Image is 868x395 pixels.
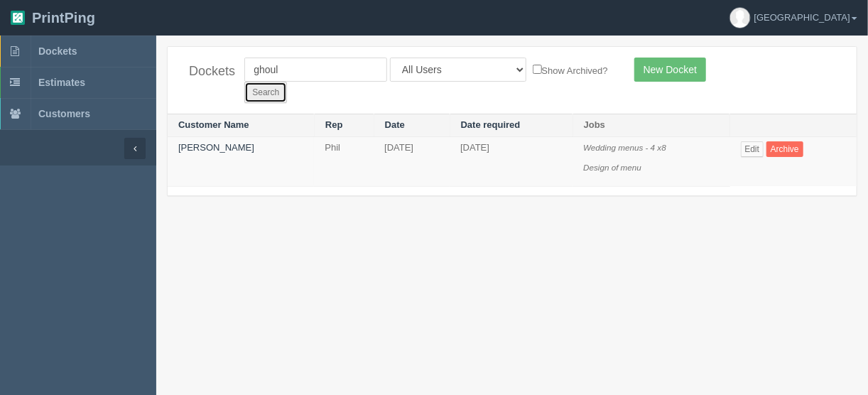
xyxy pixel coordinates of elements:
i: Wedding menus - 4 x8 [583,143,666,152]
h4: Dockets [189,65,223,79]
i: Design of menu [583,163,641,172]
td: Phil [314,136,374,186]
th: Jobs [573,114,729,137]
a: New Docket [634,58,706,82]
span: Dockets [38,45,77,57]
span: Customers [38,108,90,119]
a: Date [385,119,405,130]
span: Estimates [38,77,85,88]
img: avatar_default-7531ab5dedf162e01f1e0bb0964e6a185e93c5c22dfe317fb01d7f8cd2b1632c.jpg [730,8,750,28]
a: Date required [461,119,521,130]
a: Customer Name [178,119,249,130]
input: Customer Name [244,58,387,82]
a: [PERSON_NAME] [178,142,254,153]
td: [DATE] [450,136,573,186]
td: [DATE] [374,136,450,186]
img: logo-3e63b451c926e2ac314895c53de4908e5d424f24456219fb08d385ab2e579770.png [11,11,25,25]
a: Archive [766,141,803,157]
input: Show Archived? [533,65,542,74]
a: Edit [741,141,764,157]
input: Search [244,82,287,103]
a: Rep [325,119,343,130]
label: Show Archived? [533,62,608,78]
